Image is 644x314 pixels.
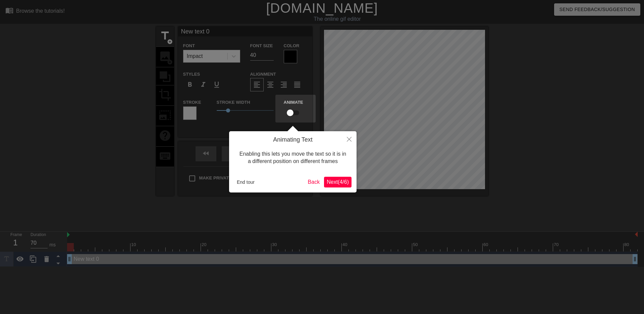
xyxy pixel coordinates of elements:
button: Next [324,177,352,187]
button: Back [305,177,323,187]
div: Enabling this lets you move the text so it is in a different position on different frames [234,144,352,172]
h4: Animating Text [234,136,352,144]
button: End tour [234,177,257,187]
button: Close [342,131,357,147]
span: Next ( 4 / 6 ) [327,179,349,185]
